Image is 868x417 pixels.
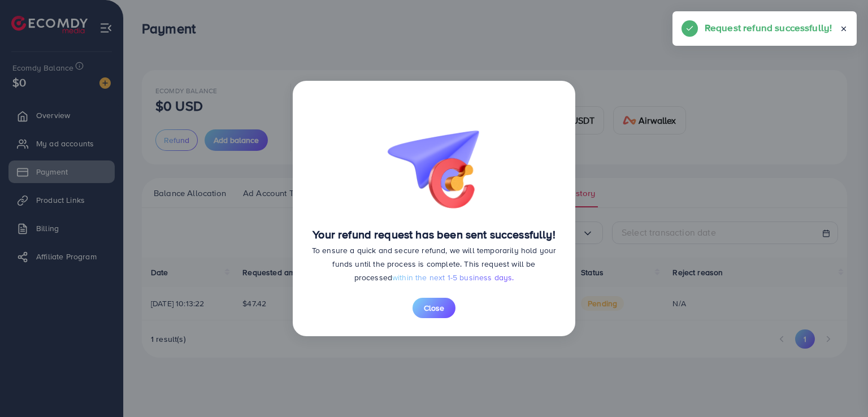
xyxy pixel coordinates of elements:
h4: Your refund request has been sent successfully! [311,228,557,241]
button: Close [413,298,455,318]
img: bg-request-refund-success.26ac5564.png [377,99,491,214]
span: within the next 1-5 business days. [392,272,514,283]
h5: Request refund successfully! [705,20,832,35]
iframe: Chat [820,366,860,409]
p: To ensure a quick and secure refund, we will temporarily hold your funds until the process is com... [311,244,557,284]
span: Close [424,302,444,314]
